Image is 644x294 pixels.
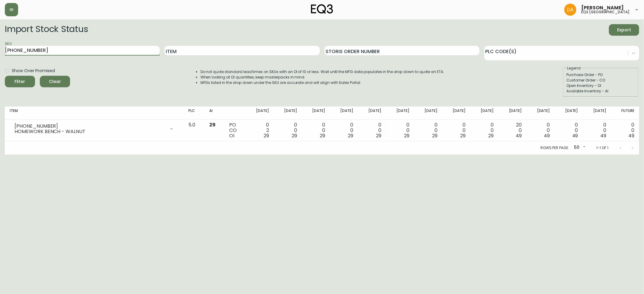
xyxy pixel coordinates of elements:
th: PLC [184,107,204,120]
div: 20 0 [503,122,522,139]
span: 49 [628,132,634,139]
th: [DATE] [442,107,470,120]
th: [DATE] [246,107,274,120]
span: 29 [404,132,409,139]
span: Show Over Promised [12,68,55,74]
span: 29 [432,132,437,139]
span: 29 [292,132,297,139]
li: MFGs listed in the drop down under the SKU are accurate and will align with Sales Portal. [200,80,444,85]
div: 0 0 [391,122,409,139]
div: HOMEWORK BENCH - WALNUT [14,129,165,134]
span: 29 [460,132,466,139]
div: 0 0 [616,122,634,139]
h5: eq3 [GEOGRAPHIC_DATA] [581,10,630,14]
div: Customer Order - CO [566,78,635,83]
span: 29 [489,132,494,139]
div: 0 0 [532,122,550,139]
span: 29 [348,132,353,139]
li: When looking at OI quantities, keep masterpacks in mind. [200,75,444,80]
span: OI [229,132,234,139]
p: Rows per page: [540,145,569,151]
th: [DATE] [358,107,386,120]
div: [PHONE_NUMBER]HOMEWORK BENCH - WALNUT [10,122,179,136]
h2: Import Stock Status [5,24,88,36]
div: 0 0 [307,122,325,139]
span: Export [614,26,634,34]
th: [DATE] [498,107,527,120]
th: [DATE] [583,107,611,120]
div: 0 2 [251,122,269,139]
span: Clear [45,78,65,85]
div: PO CO [229,122,241,139]
li: Do not quote standard lead times on SKUs with an OI of 10 or less. Wait until the MFG date popula... [200,69,444,75]
div: 50 [572,143,587,153]
th: [DATE] [555,107,583,120]
div: [PHONE_NUMBER] [14,123,165,129]
div: Open Inventory - OI [566,83,635,88]
th: Future [611,107,639,120]
th: [DATE] [302,107,330,120]
span: [PERSON_NAME] [581,5,624,10]
th: [DATE] [527,107,555,120]
button: Export [609,24,639,36]
p: 1-1 of 1 [596,145,608,151]
span: 49 [572,132,578,139]
div: 0 0 [363,122,381,139]
span: 29 [320,132,325,139]
th: Item [5,107,184,120]
th: [DATE] [386,107,414,120]
th: [DATE] [274,107,302,120]
legend: Legend [566,66,581,71]
span: 49 [516,132,522,139]
img: logo [311,4,333,14]
th: AI [204,107,224,120]
div: 0 0 [588,122,606,139]
span: 29 [376,132,381,139]
div: 0 0 [419,122,437,139]
span: 29 [264,132,269,139]
div: 0 0 [560,122,578,139]
th: [DATE] [330,107,358,120]
button: Clear [40,76,70,87]
div: 0 0 [335,122,353,139]
th: [DATE] [470,107,498,120]
img: dd1a7e8db21a0ac8adbf82b84ca05374 [564,4,576,16]
div: Filter [15,78,25,85]
div: 0 0 [475,122,494,139]
span: 29 [209,121,216,128]
td: 5.0 [184,120,204,141]
button: Filter [5,76,35,87]
div: Available Inventory - AI [566,88,635,94]
div: 0 0 [447,122,466,139]
div: 0 0 [279,122,297,139]
div: Purchase Order - PO [566,72,635,78]
th: [DATE] [414,107,442,120]
span: 49 [600,132,606,139]
span: 49 [544,132,550,139]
